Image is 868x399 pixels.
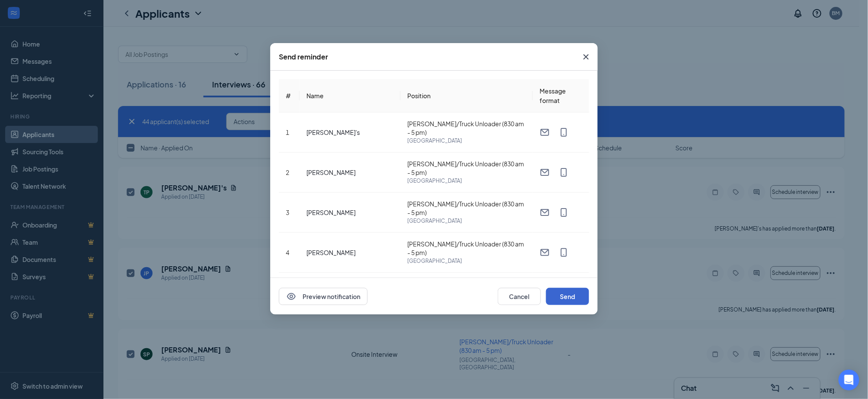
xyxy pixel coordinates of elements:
[533,79,589,112] th: Message format
[407,199,526,217] span: [PERSON_NAME]/Truck Unloader (830 am - 5 pm)
[575,43,598,71] button: Close
[279,288,368,305] button: EyePreview notification
[306,168,393,177] div: [PERSON_NAME]
[300,79,400,112] th: Name
[559,207,569,218] svg: MobileSms
[559,167,569,178] svg: MobileSms
[581,52,591,62] svg: Cross
[540,127,550,137] svg: Email
[286,168,289,176] span: 2
[559,247,569,258] svg: MobileSms
[400,79,533,112] th: Position
[540,207,550,218] svg: Email
[407,177,526,185] span: [GEOGRAPHIC_DATA]
[407,159,526,177] span: [PERSON_NAME]/Truck Unloader (830 am - 5 pm)
[306,208,393,217] div: [PERSON_NAME]
[540,247,550,258] svg: Email
[407,217,526,225] span: [GEOGRAPHIC_DATA]
[546,288,589,305] button: Send
[407,240,526,257] span: [PERSON_NAME]/Truck Unloader (830 am - 5 pm)
[839,370,859,390] div: Open Intercom Messenger
[306,248,393,257] div: [PERSON_NAME]
[407,137,526,145] span: [GEOGRAPHIC_DATA]
[407,257,526,265] span: [GEOGRAPHIC_DATA]
[498,288,541,305] button: Cancel
[286,128,289,136] span: 1
[286,209,289,216] span: 3
[279,79,300,112] th: #
[306,128,393,137] div: [PERSON_NAME]'s
[559,127,569,137] svg: MobileSms
[286,291,297,302] svg: Eye
[286,249,289,256] span: 4
[540,167,550,178] svg: Email
[407,119,526,137] span: [PERSON_NAME]/Truck Unloader (830 am - 5 pm)
[279,52,328,62] div: Send reminder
